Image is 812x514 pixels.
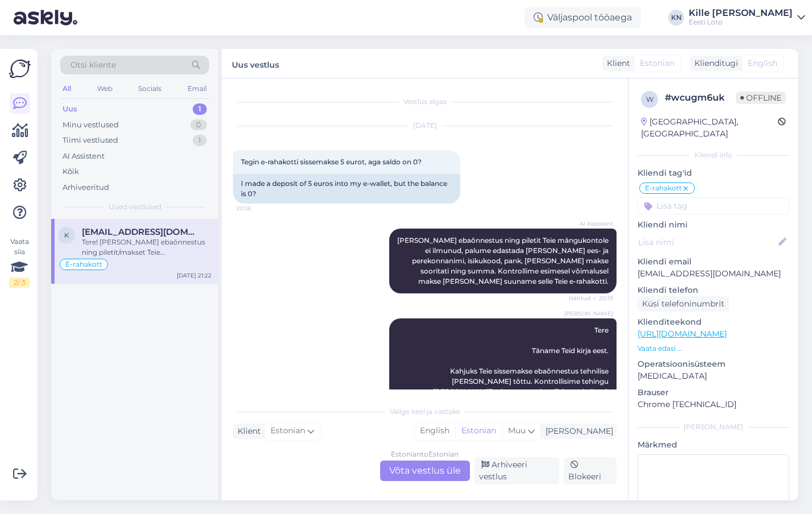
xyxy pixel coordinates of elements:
div: Kõik [63,166,79,177]
div: Kliendi info [638,150,789,160]
div: All [60,81,73,96]
span: 20:18 [236,204,279,213]
p: Operatsioonisüsteem [638,358,789,370]
div: Tere! [PERSON_NAME] ebaõnnestus ning piletit/makset Teie mängukontole ei ilmunud, palume edastada... [82,237,211,258]
div: Estonian to Estonian [391,449,459,459]
div: Minu vestlused [63,119,119,131]
div: Uus [63,103,77,115]
div: Email [185,81,209,96]
p: Kliendi email [638,256,789,268]
div: Klient [602,57,630,69]
span: Muu [508,425,526,436]
div: Kille [PERSON_NAME] [689,9,793,18]
p: Kliendi telefon [638,284,789,296]
p: Märkmed [638,439,789,451]
p: Kliendi nimi [638,219,789,231]
div: Estonian [455,422,502,440]
input: Lisa nimi [638,236,776,248]
p: Klienditeekond [638,316,789,328]
div: Arhiveeri vestlus [474,457,559,484]
div: Arhiveeritud [63,182,109,193]
span: Offline [736,92,786,104]
span: [PERSON_NAME] [564,309,613,318]
label: Uus vestlus [232,56,279,71]
div: Eesti Loto [689,18,793,27]
div: [DATE] 21:22 [177,271,211,280]
p: Chrome [TECHNICAL_ID] [638,399,789,411]
div: Socials [136,81,164,96]
div: Klient [233,425,261,437]
div: [DATE] [233,121,617,131]
p: Brauser [638,387,789,399]
span: [PERSON_NAME] ebaõnnestus ning piletit Teie mängukontole ei ilmunud, palume edastada [PERSON_NAME... [397,236,610,285]
span: E-rahakott [65,261,102,268]
span: w [646,95,653,103]
span: Tere Täname Teid kirja eest. Kahjuks Teie sissemakse ebaõnnestus tehnilise [PERSON_NAME] tõttu. K... [426,326,610,416]
div: AI Assistent [63,151,105,162]
span: kivisikk.eha@gmail.com [82,227,200,237]
div: Väljaspool tööaega [524,7,641,28]
p: Vaata edasi ... [638,343,789,354]
div: 2 / 3 [9,277,30,288]
span: Estonian [270,425,305,437]
div: Klienditugi [690,57,738,69]
div: I made a deposit of 5 euros into my e-wallet, but the balance is 0? [233,174,460,204]
span: English [748,57,777,69]
a: [URL][DOMAIN_NAME] [638,329,727,339]
span: Estonian [640,57,674,69]
div: Vaata siia [9,237,30,288]
div: [PERSON_NAME] [541,425,613,437]
span: k [64,231,69,239]
div: Valige keel ja vastake [233,407,617,417]
span: Uued vestlused [109,202,161,212]
span: Otsi kliente [70,59,116,71]
span: AI Assistent [571,219,613,228]
div: Võta vestlus üle [380,461,470,481]
div: # wcugm6uk [665,91,736,105]
div: 1 [193,103,207,115]
p: Kliendi tag'id [638,167,789,179]
img: Askly Logo [9,58,31,80]
div: Küsi telefoninumbrit [638,296,729,312]
p: [EMAIL_ADDRESS][DOMAIN_NAME] [638,268,789,280]
div: 1 [193,135,207,146]
div: 0 [190,119,207,131]
p: [MEDICAL_DATA] [638,370,789,382]
span: E-rahakott [645,185,682,192]
div: Blokeeri [564,457,617,484]
a: Kille [PERSON_NAME]Eesti Loto [689,9,805,27]
div: Tiimi vestlused [63,135,118,146]
div: English [414,422,455,440]
div: [PERSON_NAME] [638,422,789,432]
div: KN [668,10,684,26]
div: Vestlus algas [233,97,617,107]
input: Lisa tag [638,197,789,214]
span: Nähtud ✓ 20:19 [569,294,613,302]
div: Web [95,81,115,96]
div: [GEOGRAPHIC_DATA], [GEOGRAPHIC_DATA] [641,116,778,140]
span: Tegin e-rahakotti sissemakse 5 eurot, aga saldo on 0? [241,157,422,166]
